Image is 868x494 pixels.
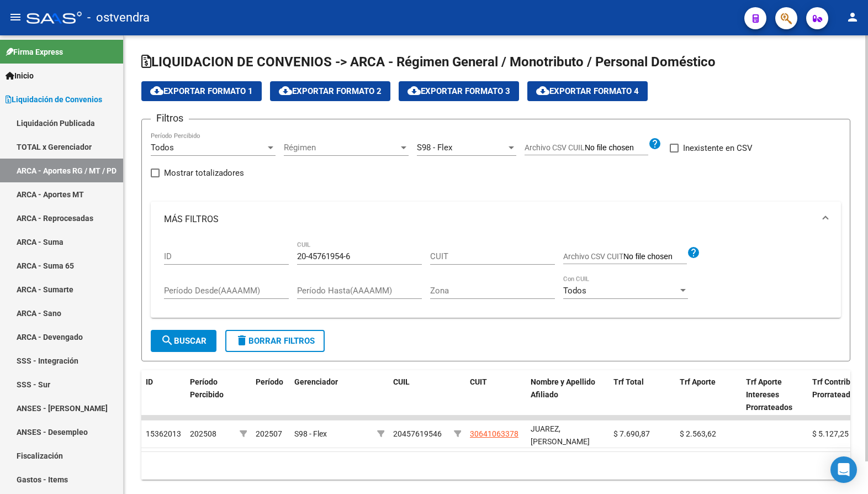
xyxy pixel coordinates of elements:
mat-icon: person [846,10,859,24]
span: Trf Aporte [680,377,716,386]
datatable-header-cell: CUIT [465,370,526,419]
span: Exportar Formato 2 [279,86,382,96]
input: Archivo CSV CUIT [623,252,687,262]
span: Mostrar totalizadores [164,166,244,180]
span: Exportar Formato 4 [536,86,639,96]
span: JUAREZ, [PERSON_NAME] [531,424,590,446]
button: Buscar [151,330,216,352]
span: Inicio [6,70,34,82]
button: Borrar Filtros [225,330,325,352]
datatable-header-cell: Gerenciador [290,370,373,419]
span: Gerenciador [294,377,338,386]
mat-icon: cloud_download [407,84,421,97]
div: Open Intercom Messenger [830,456,857,483]
span: Período Percibido [190,377,224,399]
span: Inexistente en CSV [683,141,753,155]
span: Borrar Filtros [235,336,315,346]
mat-icon: help [687,246,700,259]
span: CUIL [393,377,410,386]
h3: Filtros [151,111,189,126]
mat-icon: delete [235,334,248,347]
datatable-header-cell: Trf Total [609,370,675,419]
span: Período [256,377,283,386]
span: $ 2.563,62 [680,429,716,438]
mat-panel-title: MÁS FILTROS [164,213,814,225]
mat-icon: cloud_download [279,84,292,97]
div: MÁS FILTROS [151,237,841,318]
span: S98 - Flex [294,429,327,438]
span: $ 7.690,87 [613,429,650,438]
mat-icon: search [161,334,174,347]
button: Exportar Formato 1 [141,81,262,101]
mat-icon: menu [9,10,22,24]
datatable-header-cell: Trf Aporte [675,370,742,419]
mat-icon: cloud_download [150,84,163,97]
span: 202507 [256,429,282,438]
span: Régimen [284,143,399,153]
mat-icon: help [648,137,661,150]
span: Archivo CSV CUIT [563,252,623,261]
datatable-header-cell: Período Percibido [186,370,235,419]
button: Exportar Formato 4 [527,81,648,101]
datatable-header-cell: Período [251,370,290,419]
span: Todos [563,286,586,296]
span: $ 5.127,25 [812,429,849,438]
button: Exportar Formato 3 [399,81,519,101]
span: Trf Aporte Intereses Prorrateados [746,377,792,412]
button: Exportar Formato 2 [270,81,390,101]
mat-expansion-panel-header: MÁS FILTROS [151,202,841,237]
span: Todos [151,143,174,153]
span: Liquidación de Convenios [6,93,102,106]
span: S98 - Flex [417,143,452,153]
span: - ostvendra [87,6,150,30]
span: Buscar [161,336,207,346]
span: CUIT [470,377,487,386]
span: Trf Total [613,377,644,386]
span: LIQUIDACION DE CONVENIOS -> ARCA - Régimen General / Monotributo / Personal Doméstico [141,54,716,70]
span: Exportar Formato 1 [150,86,253,96]
span: Firma Express [6,46,63,58]
span: 202508 [190,429,216,438]
span: Nombre y Apellido Afiliado [531,377,595,399]
span: ID [146,377,153,386]
datatable-header-cell: Nombre y Apellido Afiliado [526,370,609,419]
datatable-header-cell: Trf Aporte Intereses Prorrateados [742,370,808,419]
span: 30641063378 [470,429,518,438]
div: 20457619546 [393,428,442,440]
span: Exportar Formato 3 [407,86,510,96]
datatable-header-cell: ID [141,370,186,419]
input: Archivo CSV CUIL [585,143,648,153]
mat-icon: cloud_download [536,84,549,97]
datatable-header-cell: CUIL [389,370,449,419]
span: Archivo CSV CUIL [525,143,585,152]
span: 15362013 [146,429,181,438]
